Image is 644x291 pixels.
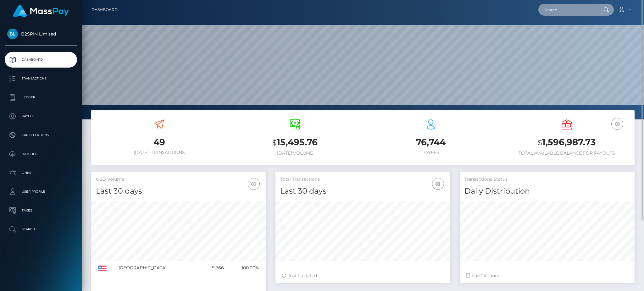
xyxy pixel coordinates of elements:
[5,146,77,162] a: Batches
[282,272,444,279] div: Just Updated
[5,108,77,124] a: Payees
[7,74,75,83] p: Transactions
[96,136,222,148] h3: 49
[5,222,77,237] a: Search
[272,138,277,147] small: $
[481,273,486,278] span: 24
[368,136,494,148] h3: 76,744
[503,136,630,149] h3: 1,596,987.73
[7,149,75,159] p: Batches
[98,266,107,271] img: US.png
[7,206,75,215] p: Taxes
[7,168,75,178] p: Links
[7,93,75,102] p: Ledger
[96,176,261,183] h5: USD Volume
[96,150,222,155] h6: [DATE] Transactions
[13,5,69,17] img: MassPay Logo
[7,187,75,196] p: User Profile
[226,261,261,275] td: 100.00%
[7,112,75,121] p: Payees
[368,150,494,155] h6: Payees
[232,136,358,149] h3: 15,495.76
[116,261,200,275] td: [GEOGRAPHIC_DATA]
[5,90,77,105] a: Ledger
[280,176,446,183] h5: Total Transactions
[7,225,75,234] p: Search
[538,138,542,147] small: $
[96,186,261,197] h4: Last 30 days
[466,272,628,279] div: Last hours
[464,176,630,183] h5: Transactions Status
[5,203,77,218] a: Taxes
[232,151,358,156] h6: [DATE] Volume
[280,186,446,197] h4: Last 30 days
[538,4,597,16] input: Search...
[7,55,75,64] p: Dashboard
[92,3,118,16] a: Dashboard
[464,186,630,197] h4: Daily Distribution
[200,261,226,275] td: 9,766
[5,127,77,143] a: Cancellations
[503,151,630,156] h6: Total Available Balance for Payouts
[5,31,77,37] span: B2SPIN Limited
[7,130,75,140] p: Cancellations
[5,184,77,200] a: User Profile
[5,52,77,68] a: Dashboard
[7,29,18,39] img: B2SPIN Limited
[5,71,77,86] a: Transactions
[5,165,77,181] a: Links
